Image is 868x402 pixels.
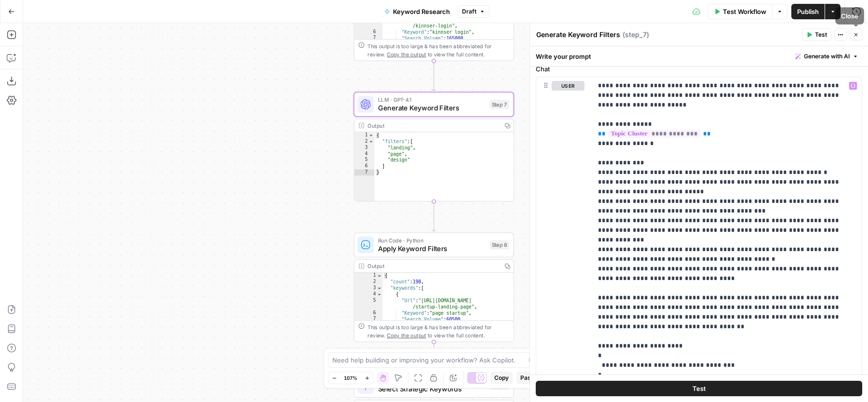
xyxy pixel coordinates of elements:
[489,381,509,390] div: Step 9
[377,291,382,297] span: Toggle code folding, rows 4 through 14
[393,7,450,16] span: Keyword Research
[354,16,383,29] div: 5
[378,95,486,104] span: LLM · GPT-4.1
[354,145,375,151] div: 3
[489,240,509,249] div: Step 8
[367,262,498,270] div: Output
[458,5,489,18] button: Draft
[552,81,584,91] button: user
[387,332,426,338] span: Copy the output
[708,4,772,19] button: Test Workflow
[692,384,706,393] span: Test
[377,285,382,292] span: Toggle code folding, rows 3 through 1819
[354,151,375,157] div: 4
[516,372,540,384] button: Paste
[354,310,383,316] div: 6
[489,100,509,109] div: Step 7
[367,323,509,339] div: This output is too large & has been abbreviated for review. to view the full content.
[378,103,486,113] span: Generate Keyword Filters
[379,4,456,19] button: Keyword Research
[378,384,486,394] span: Select Strategic Keywords
[354,297,383,310] div: 5
[354,132,375,138] div: 1
[344,374,357,382] span: 107%
[354,285,383,292] div: 3
[354,170,375,176] div: 7
[791,4,825,19] button: Publish
[536,30,620,40] textarea: Generate Keyword Filters
[368,138,374,145] span: Toggle code folding, rows 2 through 6
[802,28,831,41] button: Test
[791,50,862,63] button: Generate with AI
[354,163,375,170] div: 6
[432,201,435,231] g: Edge from step_7 to step_8
[368,132,374,138] span: Toggle code folding, rows 1 through 7
[815,30,827,39] span: Test
[723,7,766,16] span: Test Workflow
[377,273,382,279] span: Toggle code folding, rows 1 through 1820
[490,372,513,384] button: Copy
[432,61,435,91] g: Edge from step_6 to step_7
[804,52,850,61] span: Generate with AI
[520,374,536,382] span: Paste
[354,35,383,41] div: 7
[367,121,498,130] div: Output
[387,51,426,57] span: Copy the output
[354,291,383,297] div: 4
[354,279,383,285] div: 2
[378,236,486,244] span: Run Code · Python
[367,42,509,58] div: This output is too large & has been abbreviated for review. to view the full content.
[354,138,375,145] div: 2
[354,29,383,35] div: 6
[494,374,509,382] span: Copy
[354,157,375,163] div: 5
[797,7,819,16] span: Publish
[354,232,514,342] div: Run Code · PythonApply Keyword FiltersStep 8Output{ "count":198, "keywords":[ { "Url":"[URL][DOMA...
[354,316,383,322] div: 7
[536,381,862,396] button: Test
[623,30,649,40] span: ( step_7 )
[354,92,514,201] div: LLM · GPT-4.1Generate Keyword FiltersStep 7Output{ "filters":[ "landing", "page", "design" ]}
[462,7,476,16] span: Draft
[536,64,862,74] label: Chat
[354,273,383,279] div: 1
[530,46,868,66] div: Write your prompt
[378,243,486,254] span: Apply Keyword Filters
